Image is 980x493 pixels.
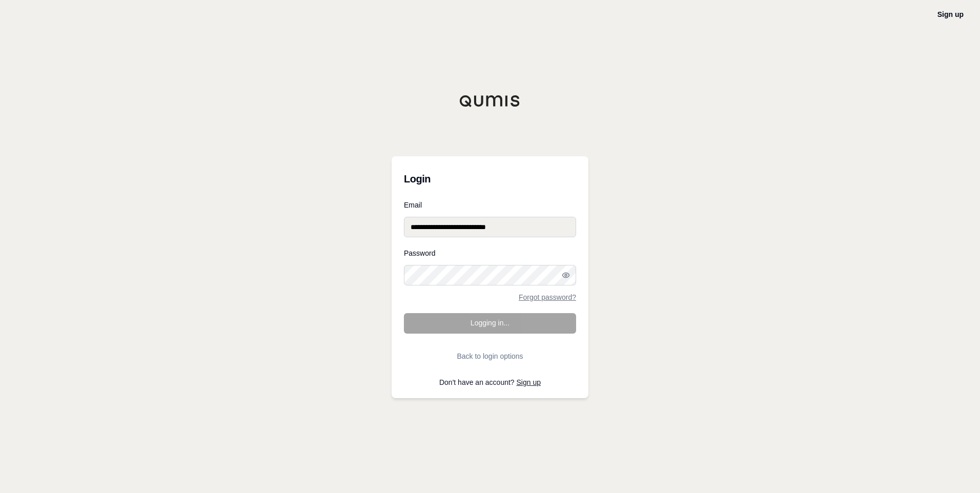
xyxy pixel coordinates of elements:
[517,378,541,386] a: Sign up
[519,294,576,301] a: Forgot password?
[404,169,576,189] h3: Login
[404,346,576,366] button: Back to login options
[404,379,576,386] p: Don't have an account?
[404,201,576,209] label: Email
[404,250,576,257] label: Password
[937,10,964,18] a: Sign up
[459,95,521,107] img: Qumis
